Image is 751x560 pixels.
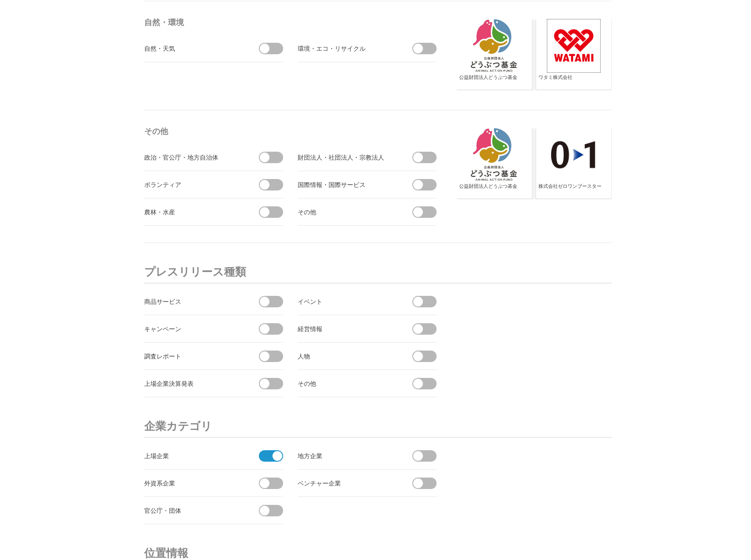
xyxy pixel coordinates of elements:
div: 自然・天気 [144,43,243,54]
div: 外資系企業 [144,478,243,489]
div: 上場企業 [144,450,243,461]
div: 上場企業決算発表 [144,378,243,389]
div: 環境・エコ・リサイクル [298,43,397,54]
div: 商品サービス [144,296,243,307]
div: 財団法人・社団法人・宗教法人 [298,152,397,163]
div: 調査レポート [144,351,243,362]
h4: その他 [144,123,440,139]
div: 公益財団法人どうぶつ基金 [459,183,530,197]
div: 農林・水産 [144,206,243,217]
div: 官公庁・団体 [144,505,243,516]
h3: プレスリリース種類 [144,261,612,284]
div: その他 [298,378,397,389]
div: 地方企業 [298,450,397,461]
div: 政治・官公庁・地方自治体 [144,152,243,163]
div: 国際情報・国際サービス [298,179,397,190]
div: その他 [298,206,397,217]
div: ボランティア [144,179,243,190]
div: 株式会社ゼロワンブースター [538,183,609,197]
h3: 企業カテゴリ [144,415,612,438]
div: ワタミ株式会社 [538,74,609,88]
div: 人物 [298,351,397,362]
div: ベンチャー企業 [298,478,397,489]
div: 公益財団法人どうぶつ基金 [459,74,530,88]
div: 経営情報 [298,323,397,334]
div: キャンペーン [144,323,243,334]
h4: 自然・環境 [144,15,440,30]
div: イベント [298,296,397,307]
